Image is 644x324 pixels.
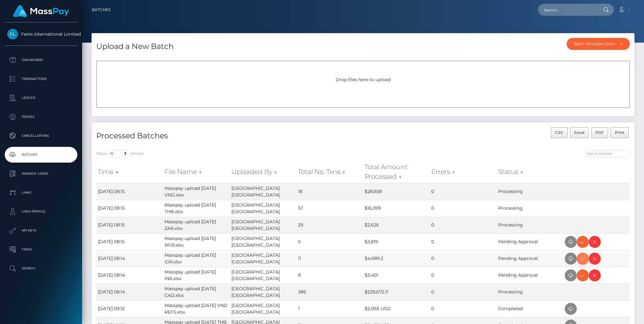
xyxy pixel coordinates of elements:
[7,207,75,216] p: User Profile
[96,200,163,217] td: [DATE] 08:15
[430,161,496,183] th: Errors: activate to sort column ascending
[570,127,589,138] button: Excel
[96,150,144,157] label: Show entries
[430,284,496,300] td: 0
[96,161,163,183] th: Time: activate to sort column ascending
[296,183,363,200] td: 18
[96,267,163,284] td: [DATE] 08:14
[5,223,77,238] a: API Keys
[430,183,496,200] td: 0
[497,267,563,284] td: Pending Approval
[497,200,563,217] td: Processing
[497,217,563,233] td: Processing
[430,217,496,233] td: 0
[5,204,77,219] a: User Profile
[363,183,430,200] td: $28,658
[96,300,163,317] td: [DATE] 09:12
[96,183,163,200] td: [DATE] 08:15
[230,300,296,317] td: [GEOGRAPHIC_DATA] [GEOGRAPHIC_DATA]
[7,264,75,273] p: Search
[163,300,230,317] td: Masspay upload [DATE] VND REFS.xlsx
[5,261,77,276] a: Search
[7,226,75,235] p: API Keys
[5,185,77,201] a: Links
[163,233,230,250] td: Masspay upload [DATE] MYR.xlsx
[7,188,75,197] p: Links
[96,284,163,300] td: [DATE] 08:14
[584,150,630,157] input: Search batches
[5,52,77,68] a: Dashboard
[13,5,69,17] img: MassPay Logo
[7,74,75,84] p: Transactions
[5,90,77,106] a: Ledger
[230,284,296,300] td: [GEOGRAPHIC_DATA] [GEOGRAPHIC_DATA]
[555,130,563,135] span: CSV
[163,183,230,200] td: Masspay upload [DATE] VND.xlsx
[7,150,75,159] p: Batches
[574,130,584,135] span: Excel
[230,217,296,233] td: [GEOGRAPHIC_DATA] [GEOGRAPHIC_DATA]
[7,55,75,65] p: Dashboard
[574,41,615,46] div: Batch Template Download
[163,200,230,217] td: Masspay upload [DATE] THB.xlsx
[96,41,174,52] h4: Upload a New Batch
[430,300,496,317] td: 0
[7,29,18,39] img: Fenix International Limited
[96,217,163,233] td: [DATE] 08:15
[5,147,77,163] a: Batches
[497,250,563,267] td: Pending Approval
[497,284,563,300] td: Processing
[163,217,230,233] td: Masspay upload [DATE] ZAR.xlsx
[5,109,77,125] a: Payees
[96,233,163,250] td: [DATE] 08:15
[363,217,430,233] td: $2,626
[430,200,496,217] td: 0
[615,130,624,135] span: Print
[363,250,430,267] td: $4,689.2
[96,250,163,267] td: [DATE] 08:14
[363,161,430,183] th: Total Amount Processed: activate to sort column ascending
[230,161,296,183] th: Uploaded By: activate to sort column ascending
[96,130,358,141] h4: Processed Batches
[163,284,230,300] td: Masspay upload [DATE] CAD.xlsx
[7,93,75,103] p: Ledger
[230,267,296,284] td: [GEOGRAPHIC_DATA] [GEOGRAPHIC_DATA]
[163,267,230,284] td: Masspay upload [DATE] INR.xlsx
[296,200,363,217] td: 57
[7,245,75,254] p: Taxes
[591,127,608,138] button: PDF
[5,166,77,182] a: Manage Users
[363,200,430,217] td: $16,399
[336,77,391,82] span: Drop files here to upload
[296,233,363,250] td: 6
[7,131,75,141] p: Cancellations
[230,200,296,217] td: [GEOGRAPHIC_DATA] [GEOGRAPHIC_DATA]
[5,71,77,87] a: Transactions
[296,267,363,284] td: 8
[230,250,296,267] td: [GEOGRAPHIC_DATA] [GEOGRAPHIC_DATA]
[595,130,604,135] span: PDF
[430,267,496,284] td: 0
[296,284,363,300] td: 386
[296,250,363,267] td: 11
[363,267,430,284] td: $3,401
[230,183,296,200] td: [GEOGRAPHIC_DATA] [GEOGRAPHIC_DATA]
[567,38,630,50] button: Batch Template Download
[363,233,430,250] td: $3,819
[551,127,568,138] button: CSV
[107,150,131,157] select: Showentries
[7,112,75,122] p: Payees
[497,161,563,183] th: Status: activate to sort column ascending
[611,127,629,138] button: Print
[296,161,363,183] th: Total No. Txns: activate to sort column ascending
[363,300,430,317] td: $2,066 USD
[538,4,597,16] input: Search...
[296,217,363,233] td: 29
[497,183,563,200] td: Processing
[363,284,430,300] td: $228,672.11
[5,128,77,144] a: Cancellations
[497,233,563,250] td: Pending Approval
[497,300,563,317] td: Completed
[430,250,496,267] td: 0
[7,169,75,178] p: Manage Users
